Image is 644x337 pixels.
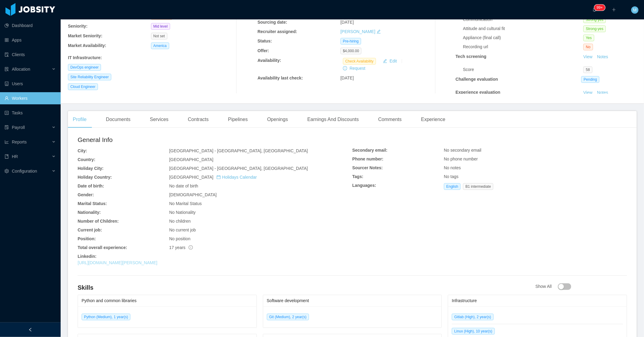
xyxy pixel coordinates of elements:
[78,283,535,292] h4: Skills
[169,166,308,171] span: [GEOGRAPHIC_DATA] - [GEOGRAPHIC_DATA], [GEOGRAPHIC_DATA]
[257,39,272,43] b: Status:
[535,284,571,289] span: Show All
[68,24,88,29] b: Seniority:
[78,175,112,180] b: Holiday Country:
[151,33,167,39] span: Not set
[78,254,96,259] b: Linkedin:
[373,111,406,128] div: Comments
[303,111,364,128] div: Earnings And Discounts
[101,111,135,128] div: Documents
[592,8,597,12] i: icon: bell
[444,148,481,153] span: No secondary email
[78,201,107,206] b: Marital Status:
[463,183,493,190] span: B1 intermediate
[169,157,213,162] span: [GEOGRAPHIC_DATA]
[5,107,56,119] a: icon: profileTasks
[257,29,297,34] b: Recruiter assigned:
[267,314,309,320] span: Git (Medium), 2 year(s)
[452,295,623,306] div: Infrastructure
[456,77,498,82] strong: Challenge evaluation
[340,76,354,80] span: [DATE]
[352,174,363,179] b: Tags:
[340,48,361,54] span: $4,000.00
[151,42,169,49] span: America
[78,210,101,215] b: Nationality:
[82,314,130,320] span: Python (Medium), 1 year(s)
[340,29,375,34] a: [PERSON_NAME]
[68,83,98,90] span: Cloud Engineer
[78,166,104,171] b: Holiday City:
[352,148,387,153] b: Secondary email:
[581,90,595,95] a: View
[463,35,583,41] div: Appliance (final call)
[216,175,221,179] i: icon: calendar
[5,78,56,90] a: icon: robotUsers
[581,54,595,59] a: View
[5,49,56,61] a: icon: auditClients
[78,245,127,250] b: Total overall experience:
[5,19,56,32] a: icon: pie-chartDashboard
[151,23,170,30] span: Mid level
[5,140,9,144] i: icon: line-chart
[5,34,56,46] a: icon: appstoreApps
[169,236,190,241] span: No position
[340,38,361,45] span: Pre-hiring
[223,111,253,128] div: Pipelines
[169,184,198,188] span: No date of birth
[169,210,196,215] span: No Nationality
[12,154,18,159] span: HR
[12,67,30,72] span: Allocation
[456,90,501,95] strong: Experience evaluation
[78,184,104,188] b: Date of birth:
[5,67,9,71] i: icon: solution
[594,5,605,11] sup: 2146
[595,53,611,61] button: Notes
[68,55,102,60] b: IT Infrastructure :
[583,25,606,32] span: Strong-yes
[444,183,461,190] span: English
[5,92,56,104] a: icon: userWorkers
[581,76,599,83] span: Pending
[68,33,102,38] b: Market Seniority:
[169,175,257,180] span: [GEOGRAPHIC_DATA]
[5,169,9,173] i: icon: setting
[169,219,191,224] span: No children
[68,111,91,128] div: Profile
[262,111,293,128] div: Openings
[463,44,583,50] div: Recording url
[444,165,461,170] span: No notes
[12,169,37,174] span: Configuration
[216,175,257,180] a: icon: calendarHolidays Calendar
[463,25,583,32] div: Attitude and cultural fit
[68,43,106,48] b: Market Availability:
[340,20,354,25] span: [DATE]
[377,29,381,34] i: icon: edit
[183,111,213,128] div: Contracts
[189,245,193,250] span: info-circle
[267,295,438,306] div: Software development
[78,219,119,224] b: Number of Children:
[78,260,157,265] a: [URL][DOMAIN_NAME][PERSON_NAME]
[78,148,87,153] b: City:
[257,58,281,63] b: Availability:
[444,157,478,161] span: No phone number
[452,328,495,335] span: Linux (High), 10 year(s)
[5,154,9,159] i: icon: book
[169,148,308,153] span: [GEOGRAPHIC_DATA] - [GEOGRAPHIC_DATA], [GEOGRAPHIC_DATA]
[583,35,594,41] span: Yes
[463,66,583,73] div: Score
[463,16,583,23] div: Communication
[78,227,102,232] b: Current job:
[169,192,217,197] span: [DEMOGRAPHIC_DATA]
[595,89,611,96] button: Notes
[352,183,376,188] b: Languages:
[169,227,196,232] span: No current job
[12,125,25,130] span: Payroll
[257,20,287,25] b: Sourcing date:
[444,174,627,180] div: No tags
[381,57,399,65] button: icon: editEdit
[169,245,193,250] span: 17 years
[5,125,9,130] i: icon: file-protect
[169,201,202,206] span: No Marital Status
[456,54,487,59] strong: Tech screening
